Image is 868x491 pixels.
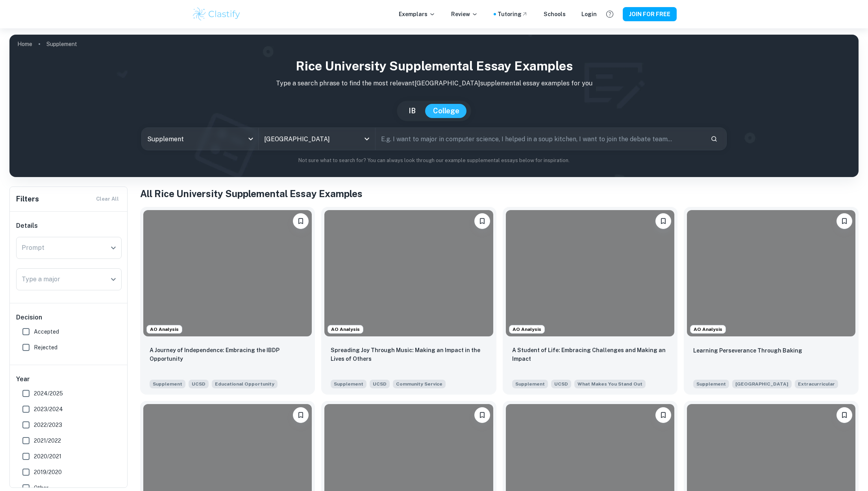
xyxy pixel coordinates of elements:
[16,375,122,384] h6: Year
[684,207,859,395] a: AO AnalysisPlease log in to bookmark exemplarsLearning Perseverance Through BakingSupplement[GEOG...
[655,213,671,229] button: Please log in to bookmark exemplars
[396,380,442,388] span: Community Service
[34,389,63,398] span: 2024/2025
[16,194,39,205] h6: Filters
[798,380,835,388] span: Extracurricular
[361,133,372,144] button: Open
[707,132,721,146] button: Search
[399,10,435,18] p: Exemplars
[574,379,646,388] span: Beyond what has already been shared in your application, what do you believe makes you a strong c...
[108,242,119,253] button: Open
[150,346,305,363] p: A Journey of Independence: Embracing the IBDP Opportunity
[142,128,258,150] div: Supplement
[577,380,642,388] span: What Makes You Stand Out
[551,380,571,388] span: UCSD
[509,326,544,333] span: AO Analysis
[603,7,616,21] button: Help and Feedback
[451,10,478,18] p: Review
[140,207,315,395] a: AO AnalysisPlease log in to bookmark exemplarsA Journey of Independence: Embracing the IBDP Oppor...
[503,207,677,395] a: AO AnalysisPlease log in to bookmark exemplarsA Student of Life: Embracing Challenges and Making ...
[393,379,446,388] span: What have you done to make your school or your community a better place?
[212,379,278,388] span: Describe how you have taken advantage of a significant educational opportunity or worked to overc...
[215,380,274,388] span: Educational Opportunity
[189,380,209,388] span: UCSD
[693,380,729,388] span: Supplement
[16,313,122,322] h6: Decision
[108,274,119,285] button: Open
[34,327,59,336] span: Accepted
[293,407,309,423] button: Please log in to bookmark exemplars
[328,326,363,333] span: AO Analysis
[147,326,182,333] span: AO Analysis
[34,468,62,476] span: 2019/2020
[17,39,32,50] a: Home
[581,10,597,18] a: Login
[34,405,63,413] span: 2023/2024
[150,380,185,388] span: Supplement
[16,79,852,88] p: Type a search phrase to find the most relevant [GEOGRAPHIC_DATA] supplemental essay examples for you
[16,57,852,76] h1: Rice University Supplemental Essay Examples
[376,128,704,150] input: E.g. I want to major in computer science, I helped in a soup kitchen, I want to join the debate t...
[401,104,424,118] button: IB
[795,379,838,388] span: Briefly elaborate on one of your extracurricular activities, a job you hold, or responsibilities ...
[192,6,242,22] img: Clastify logo
[331,346,487,363] p: Spreading Joy Through Music: Making an Impact in the Lives of Others
[474,407,490,423] button: Please log in to bookmark exemplars
[512,346,668,363] p: A Student of Life: Embracing Challenges and Making an Impact
[732,380,792,388] span: [GEOGRAPHIC_DATA]
[690,326,725,333] span: AO Analysis
[16,157,852,164] p: Not sure what to search for? You can always look through our example supplemental essays below fo...
[837,407,852,423] button: Please log in to bookmark exemplars
[34,452,61,461] span: 2020/2021
[140,186,859,201] h1: All Rice University Supplemental Essay Examples
[293,213,309,229] button: Please log in to bookmark exemplars
[623,7,677,21] button: JOIN FOR FREE
[9,35,859,177] img: profile cover
[498,10,528,18] a: Tutoring
[693,346,802,355] p: Learning Perseverance Through Baking
[34,436,61,445] span: 2021/2022
[34,421,62,429] span: 2022/2023
[837,213,852,229] button: Please log in to bookmark exemplars
[16,221,122,231] h6: Details
[331,380,366,388] span: Supplement
[425,104,467,118] button: College
[544,10,566,18] a: Schools
[370,380,390,388] span: UCSD
[34,343,57,352] span: Rejected
[512,380,548,388] span: Supplement
[474,213,490,229] button: Please log in to bookmark exemplars
[46,40,77,48] p: Supplement
[321,207,496,395] a: AO AnalysisPlease log in to bookmark exemplarsSpreading Joy Through Music: Making an Impact in th...
[655,407,671,423] button: Please log in to bookmark exemplars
